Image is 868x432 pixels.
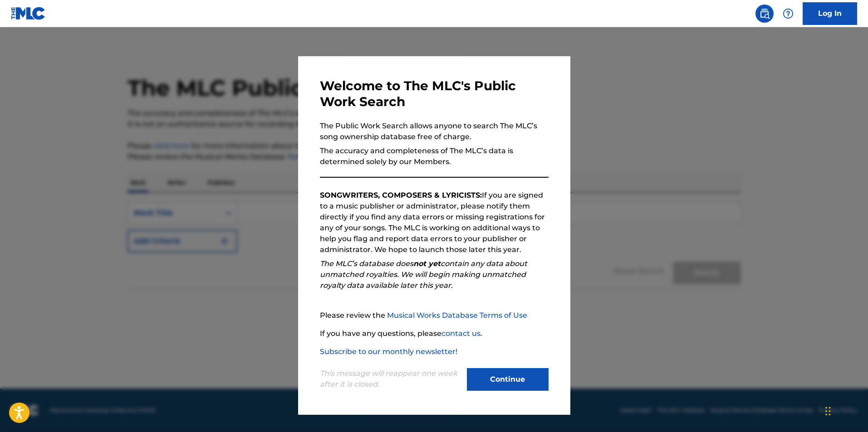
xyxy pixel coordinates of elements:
p: If you are signed to a music publisher or administrator, please notify them directly if you find ... [320,190,549,255]
div: Drag [825,398,831,425]
p: This message will reappear one week after it is closed. [320,368,461,390]
strong: SONGWRITERS, COMPOSERS & LYRICISTS: [320,191,482,199]
img: help [783,8,794,19]
a: contact us [441,329,481,338]
img: search [759,8,770,19]
h3: Welcome to The MLC's Public Work Search [320,78,549,110]
p: Please review the [320,310,549,321]
a: Log In [803,2,857,25]
a: Public Search [755,5,774,23]
button: Continue [467,368,549,391]
iframe: Chat Widget [823,388,868,432]
p: If you have any questions, please . [320,328,549,339]
p: The accuracy and completeness of The MLC’s data is determined solely by our Members. [320,146,549,167]
em: The MLC’s database does contain any data about unmatched royalties. We will begin making unmatche... [320,259,527,290]
p: The Public Work Search allows anyone to search The MLC’s song ownership database free of charge. [320,121,549,142]
a: Subscribe to our monthly newsletter! [320,347,457,356]
strong: not yet [413,259,441,268]
div: Help [779,5,797,23]
img: MLC Logo [11,7,46,20]
a: Musical Works Database Terms of Use [387,311,527,320]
